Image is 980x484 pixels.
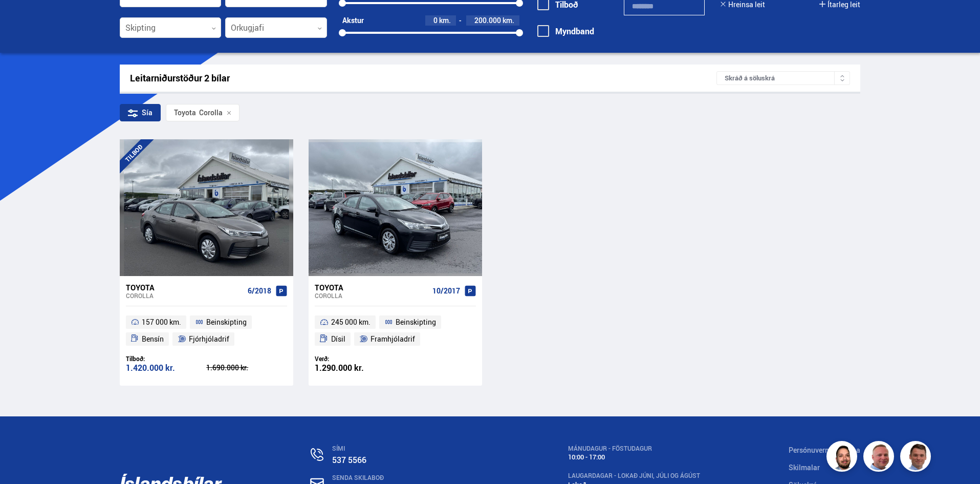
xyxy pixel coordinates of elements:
div: Skráð á söluskrá [716,71,850,85]
img: siFngHWaQ9KaOqBr.png [865,443,896,473]
div: Leitarniðurstöður 2 bílar [130,73,717,83]
div: Toyota [174,109,196,117]
span: 10/2017 [432,287,460,295]
span: Beinskipting [396,316,436,328]
div: Corolla [315,292,428,299]
label: Myndband [537,27,594,36]
div: SÍMI [332,445,479,452]
span: 245 000 km. [331,316,371,328]
a: Toyota Corolla 6/2018 157 000 km. Beinskipting Bensín Fjórhjóladrif Tilboð: 1.420.000 kr. 1.690.0... [120,276,293,386]
span: Beinskipting [206,316,247,328]
span: Bensín [142,333,164,345]
img: nhp88E3Fdnt1Opn2.png [828,443,859,473]
div: 1.420.000 kr. [126,364,207,372]
div: SENDA SKILABOÐ [332,474,479,481]
div: 1.290.000 kr. [315,364,396,372]
span: Fjórhjóladrif [189,333,229,345]
div: 1.690.000 kr. [206,364,287,371]
img: n0V2lOsqF3l1V2iz.svg [311,448,323,461]
button: Open LiveChat chat widget [8,4,39,35]
div: 10:00 - 17:00 [568,453,700,461]
span: Framhjóladrif [371,333,415,345]
div: Akstur [342,16,364,25]
div: MÁNUDAGUR - FÖSTUDAGUR [568,445,700,452]
a: Skilmalar [789,462,820,472]
span: km. [439,16,451,25]
span: 157 000 km. [142,316,181,328]
img: FbJEzSuNWCJXmdc-.webp [902,443,932,473]
span: 6/2018 [248,287,271,295]
span: 0 [433,15,438,25]
div: Tilboð: [126,355,207,363]
div: LAUGARDAGAR - Lokað Júni, Júli og Ágúst [568,472,700,479]
a: Persónuverndarstefna [789,445,860,455]
div: Verð: [315,355,396,363]
div: Sía [120,104,161,121]
div: Corolla [126,292,244,299]
div: Toyota [126,283,244,292]
span: km. [503,16,514,25]
a: 537 5566 [332,454,366,466]
span: Dísil [331,333,345,345]
span: 200.000 [474,15,501,25]
span: Corolla [174,109,223,117]
div: Toyota [315,283,428,292]
button: Ítarleg leit [819,1,860,9]
a: Toyota Corolla 10/2017 245 000 km. Beinskipting Dísil Framhjóladrif Verð: 1.290.000 kr. [309,276,482,386]
button: Hreinsa leit [720,1,765,9]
